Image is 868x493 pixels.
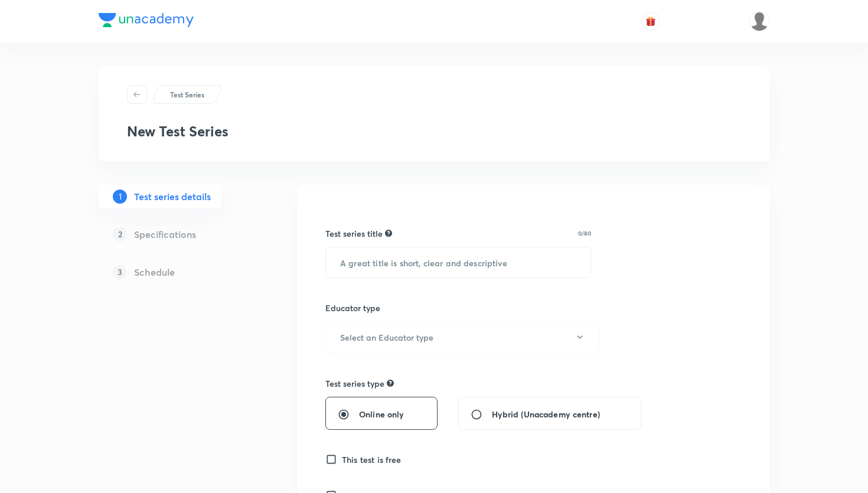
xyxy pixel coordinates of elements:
div: A hybrid test series can have a mix of online and offline tests. These test series will have rest... [387,378,394,388]
input: A great title is short, clear and descriptive [326,247,590,277]
h3: New Test Series [127,123,229,140]
p: Test Series [170,89,204,100]
img: Company Logo [99,13,194,27]
p: 2 [113,227,127,241]
button: avatar [641,12,660,31]
h5: Test series details [134,190,211,204]
h6: Educator type [325,302,380,314]
button: Select an Educator type [325,321,599,354]
p: 0/80 [578,230,591,236]
h5: Schedule [134,265,175,279]
a: Company Logo [99,13,194,30]
h6: Test series type [325,377,384,390]
div: A great title is short, clear and descriptive [385,228,392,239]
h6: This test is free [342,453,402,466]
span: Online only [359,408,404,420]
img: Muzzamil [749,11,769,31]
h5: Specifications [134,227,196,241]
p: 1 [113,190,127,204]
p: 3 [113,265,127,279]
span: Hybrid (Unacademy centre) [492,408,600,420]
img: avatar [645,16,656,27]
h6: Test series title [325,227,383,240]
h6: Select an Educator type [340,331,433,344]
